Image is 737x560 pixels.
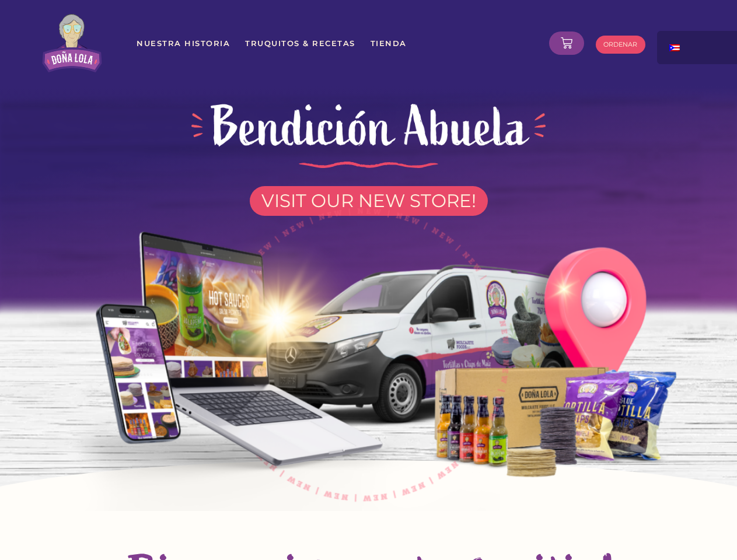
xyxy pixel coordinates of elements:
[596,36,645,54] a: ORDENAR
[244,33,356,54] a: Truquitos & Recetas
[299,162,439,169] img: divider
[603,41,637,48] span: ORDENAR
[370,33,407,54] a: Tienda
[669,44,680,51] img: Spanish
[136,33,540,54] nav: Menu
[136,33,230,54] a: Nuestra Historia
